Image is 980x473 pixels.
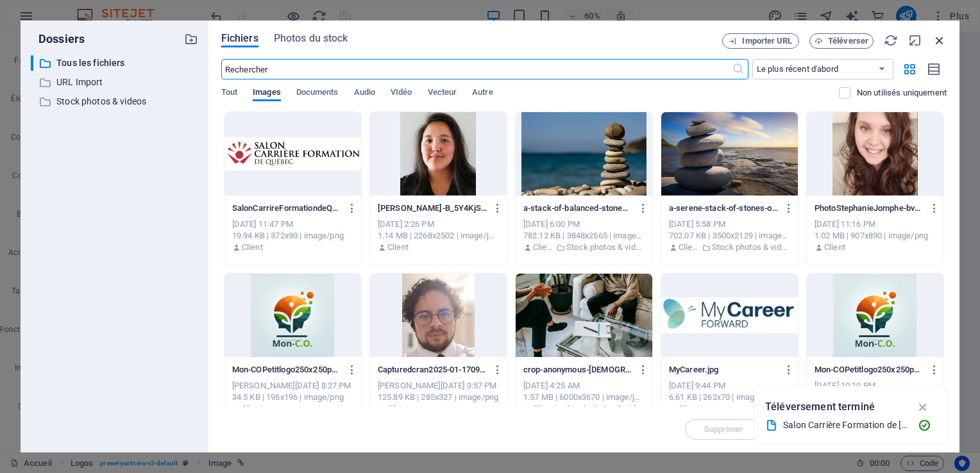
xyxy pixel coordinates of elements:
p: Client [824,242,845,253]
span: Images [253,85,281,103]
p: MyCareer.jpg [669,364,779,376]
div: [DATE] 9:44 PM [669,380,790,392]
p: Stock photos & videos [712,242,790,253]
p: Stock photos & videos [56,94,174,109]
input: Rechercher [221,59,732,79]
p: Stock photos & videos [566,403,645,415]
div: 1.57 MB | 6000x3670 | image/jpeg [523,392,645,403]
div: 19.94 KB | 372x90 | image/png [232,230,353,242]
p: Mon-COPetitlogo250x250px.png [232,364,342,376]
p: Client [679,403,700,415]
p: PhotoStephanieJomphe-bvuP-SN0wcwuCu82LifUEQ.png [815,203,924,214]
span: VIdéo [391,85,412,103]
div: 125.89 KB | 285x327 | image/png [378,392,499,403]
p: crop-anonymous-african-american-man-in-casual-clothes-sitting-on-sofa-and-talking-to-female-psych... [523,364,633,376]
button: Téléverser [809,33,874,49]
p: Capturedcran2025-01-17095724.png [378,364,487,376]
div: Stock photos & videos [31,94,198,110]
div: [DATE] 2:26 PM [378,219,499,230]
div: De: Client | Dossier: Stock photos & videos [669,242,790,253]
i: Actualiser [884,33,898,47]
p: Affiche uniquement les fichiers non utilisés sur ce site web. Les fichiers ajoutés pendant cette ... [857,87,947,99]
div: 1.02 MB | 907x890 | image/png [815,230,936,242]
div: 702.07 KB | 3500x2129 | image/jpeg [669,230,790,242]
div: [PERSON_NAME][DATE] 3:57 PM [378,380,499,392]
p: Client [679,242,698,253]
span: Autre [472,85,493,103]
div: De: Client | Dossier: Stock photos & videos [523,403,645,415]
p: Client [387,403,409,415]
p: a-stack-of-balanced-stones-on-a-beach-with-a-tranquil-ocean-backdrop-for-meditation-and-zen-yWJAQ... [523,203,633,214]
div: 6.61 KB | 262x70 | image/jpeg [669,392,790,403]
p: a-serene-stack-of-stones-on-the-rocky-seashore-during-a-peaceful-sunrise-embodying-balance-and-ze... [669,203,779,214]
div: [DATE] 10:10 PM [815,380,936,392]
p: SalonCarrireFormationdeQubecLogo-9yrtFLzCOEMsRLFL_agzvA.png [232,203,342,214]
div: 34.5 KB | 196x196 | image/png [232,392,353,403]
span: Photos du stock [274,31,348,46]
span: Tout [221,85,237,103]
p: Client [242,242,263,253]
p: Dossiers [31,31,85,47]
button: Importer URL [722,33,799,49]
p: Client [242,403,263,415]
div: 782.12 KB | 3848x2565 | image/jpeg [523,230,645,242]
div: [DATE] 11:16 PM [815,219,936,230]
div: 1.14 MB | 2268x2502 | image/jpeg [378,230,499,242]
div: ​ [31,55,33,71]
p: URL Import [56,75,174,90]
p: Tous les fichiers [56,56,174,71]
span: Importer URL [742,37,792,45]
span: Audio [354,85,375,103]
div: [DATE] 6:00 PM [523,219,645,230]
i: Réduire [908,33,922,47]
span: Fichiers [221,31,258,46]
div: URL Import [31,74,198,90]
p: Client [533,403,553,415]
div: De: Client | Dossier: Stock photos & videos [523,242,645,253]
div: [PERSON_NAME][DATE] 8:27 PM [232,380,353,392]
span: Documents [296,85,339,103]
i: Créer un nouveau dossier [184,32,198,46]
p: Client [387,242,409,253]
div: [DATE] 5:58 PM [669,219,790,230]
div: Salon Carrière Formation de [GEOGRAPHIC_DATA] Logo.png [783,418,908,433]
div: [DATE] 4:25 AM [523,380,645,392]
p: Client [533,242,553,253]
p: Natalia-B_5Y4KjSNdIgCcR4cuDHZQ.jpg [378,203,487,214]
span: Téléverser [828,37,868,45]
p: Mon-COPetitlogo250x250px.png [815,364,924,376]
div: [DATE] 11:47 PM [232,219,353,230]
p: Téléversement terminé [765,399,875,415]
p: Stock photos & videos [566,242,645,253]
span: Vecteur [428,85,457,103]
